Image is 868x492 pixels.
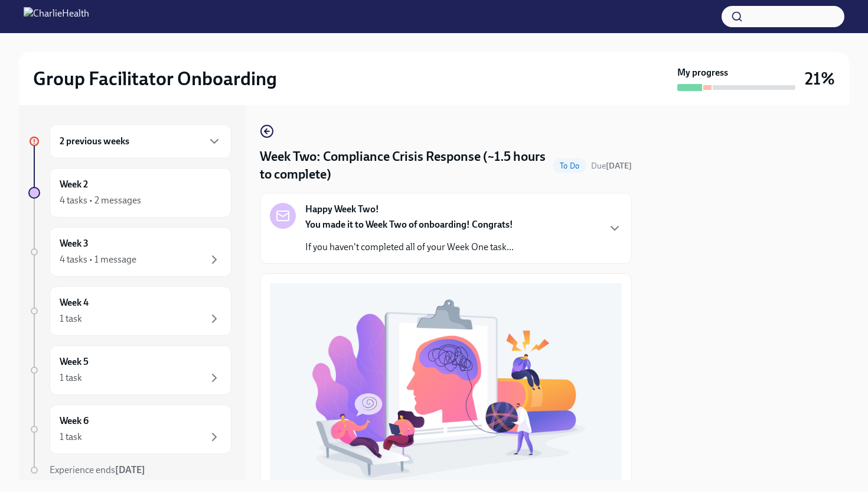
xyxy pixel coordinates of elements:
div: 4 tasks • 1 message [60,253,136,266]
h6: Week 3 [60,237,89,250]
h4: Week Two: Compliance Crisis Response (~1.5 hours to complete) [260,148,548,183]
a: Week 34 tasks • 1 message [28,227,231,277]
strong: [DATE] [606,161,632,171]
strong: Happy Week Two! [305,203,379,216]
div: 2 previous weeks [50,124,231,158]
div: 1 task [60,312,82,325]
div: 4 tasks • 2 messages [60,194,141,207]
img: CharlieHealth [24,7,89,26]
strong: [DATE] [115,464,145,475]
h2: Group Facilitator Onboarding [33,67,277,90]
p: If you haven't completed all of your Week One task... [305,241,514,254]
a: Week 24 tasks • 2 messages [28,168,231,218]
span: Experience ends [50,464,145,475]
h6: Week 6 [60,415,89,428]
h6: Week 2 [60,178,88,191]
h6: 2 previous weeks [60,135,129,148]
span: September 22nd, 2025 10:00 [591,160,632,171]
h3: 21% [805,68,835,89]
span: Due [591,161,632,171]
div: 1 task [60,430,82,444]
h6: Week 4 [60,296,89,309]
h6: Week 5 [60,355,89,368]
a: Week 61 task [28,404,231,454]
a: Week 51 task [28,345,231,395]
strong: You made it to Week Two of onboarding! Congrats! [305,219,513,230]
strong: My progress [677,66,728,79]
div: 1 task [60,371,82,384]
a: Week 41 task [28,286,231,336]
span: To Do [553,161,586,170]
